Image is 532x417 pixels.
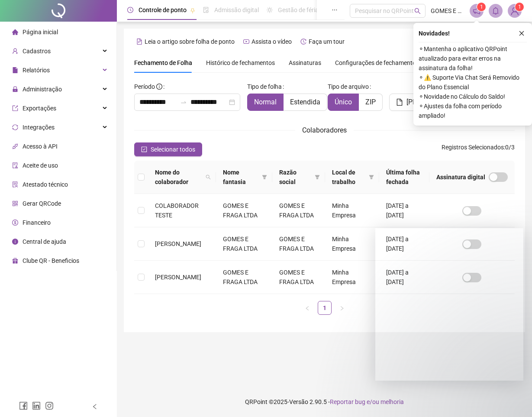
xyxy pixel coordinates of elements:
[318,301,332,315] li: 1
[23,200,61,207] span: Gerar QRCode
[12,239,18,245] span: info-circle
[480,4,483,10] span: 1
[335,60,416,66] span: Configurações de fechamento
[300,39,306,45] span: history
[134,142,202,156] button: Selecionar todos
[251,38,292,45] span: Assista o vídeo
[155,202,199,219] span: COLABORADOR TESTE
[279,168,311,187] span: Razão social
[436,172,485,182] span: Assinatura digital
[330,398,404,405] span: Reportar bug e/ou melhoria
[335,98,352,106] span: Único
[332,168,365,187] span: Local de trabalho
[414,8,421,14] span: search
[379,161,429,194] th: Última folha fechada
[508,4,521,17] img: 88961
[223,168,258,187] span: Nome fantasia
[12,67,18,73] span: file
[216,261,272,294] td: GOMES E FRAGA LTDA
[430,60,476,66] span: Regras alteradas
[515,3,524,11] sup: Atualize o seu contato no menu Meus Dados
[473,7,480,15] span: notification
[151,145,195,154] span: Selecionar todos
[204,166,213,188] span: search
[23,181,68,188] span: Atestado técnico
[260,166,269,188] span: filter
[302,126,347,134] span: Colaboradores
[365,98,376,106] span: ZIP
[216,227,272,261] td: GOMES E FRAGA LTDA
[254,98,277,106] span: Normal
[464,99,471,106] span: file
[23,105,56,112] span: Exportações
[12,162,18,168] span: audit
[12,143,18,149] span: api
[134,59,192,66] span: Fechamento de Folha
[12,86,18,92] span: lock
[290,98,320,106] span: Estendida
[23,29,58,36] span: Página inicial
[300,301,314,315] li: Página anterior
[309,38,345,45] span: Faça um tour
[214,6,259,13] span: Admissão digital
[492,7,500,15] span: bell
[243,39,249,45] span: youtube
[389,94,465,111] button: [PERSON_NAME]
[23,238,66,245] span: Central de ajuda
[335,301,349,315] li: Próxima página
[139,6,187,13] span: Controle de ponto
[474,97,513,107] span: Fechar folha
[12,200,18,207] span: qrcode
[289,60,321,66] span: Assinaturas
[12,258,18,264] span: gift
[396,99,403,106] span: file
[247,82,282,91] span: Tipo de folha
[325,227,379,261] td: Minha Empresa
[12,48,18,54] span: user-add
[141,146,147,152] span: check-square
[272,227,325,261] td: GOMES E FRAGA LTDA
[262,175,267,180] span: filter
[12,220,18,226] span: dollar
[503,388,523,408] iframe: Intercom live chat
[289,398,308,405] span: Versão
[369,175,374,180] span: filter
[23,257,79,264] span: Clube QR - Beneficios
[127,7,133,13] span: clock-circle
[155,274,201,281] span: [PERSON_NAME]
[190,8,195,13] span: pushpin
[518,4,521,10] span: 1
[23,48,51,55] span: Cadastros
[278,6,322,13] span: Gestão de férias
[335,301,349,315] button: right
[267,7,273,13] span: sun
[272,194,325,227] td: GOMES E FRAGA LTDA
[272,261,325,294] td: GOMES E FRAGA LTDA
[23,67,50,74] span: Relatórios
[332,7,338,13] span: ellipsis
[92,404,98,410] span: left
[379,194,429,227] td: [DATE] a [DATE]
[206,175,211,180] span: search
[216,194,272,227] td: GOMES E FRAGA LTDA
[477,3,486,11] sup: 1
[180,99,187,106] span: swap-right
[155,168,202,187] span: Nome do colaborador
[117,387,532,417] footer: QRPoint © 2025 - 2.90.5 -
[203,7,209,13] span: file-done
[134,83,155,90] span: Período
[19,401,28,410] span: facebook
[339,306,345,311] span: right
[367,166,376,188] span: filter
[300,301,314,315] button: left
[23,162,58,169] span: Aceite de uso
[431,6,464,16] span: GOMES E FRAGA LTDA
[23,143,58,150] span: Acesso à API
[23,86,62,93] span: Administração
[313,166,322,188] span: filter
[45,401,54,410] span: instagram
[206,59,275,66] span: Histórico de fechamentos
[23,124,55,131] span: Integrações
[457,94,520,111] button: Fechar folha
[325,261,379,294] td: Minha Empresa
